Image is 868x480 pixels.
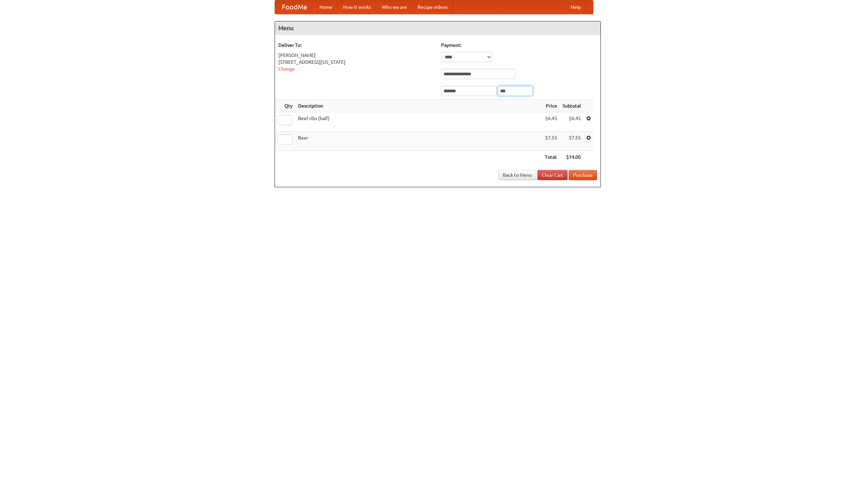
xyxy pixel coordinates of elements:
[314,0,338,14] a: Home
[275,21,600,35] h4: Menu
[560,112,584,132] td: $6.45
[560,100,584,112] th: Subtotal
[275,100,295,112] th: Qty
[338,0,376,14] a: How it works
[295,100,542,112] th: Description
[560,132,584,151] td: $7.55
[542,132,560,151] td: $7.55
[278,52,434,59] div: [PERSON_NAME]
[278,66,295,72] a: Change
[542,151,560,164] th: Total:
[441,42,597,49] h5: Payment:
[278,42,434,49] h5: Deliver To:
[295,132,542,151] td: Beer
[565,0,586,14] a: Help
[275,0,314,14] a: FoodMe
[376,0,412,14] a: Who we are
[537,170,568,180] a: Clear Cart
[542,112,560,132] td: $6.45
[412,0,453,14] a: Recipe videos
[542,100,560,112] th: Price
[278,59,434,65] div: [STREET_ADDRESS][US_STATE]
[498,170,536,180] a: Back to Menu
[569,170,597,180] button: Purchase
[560,151,584,164] th: $14.00
[295,112,542,132] td: Beef ribs (half)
